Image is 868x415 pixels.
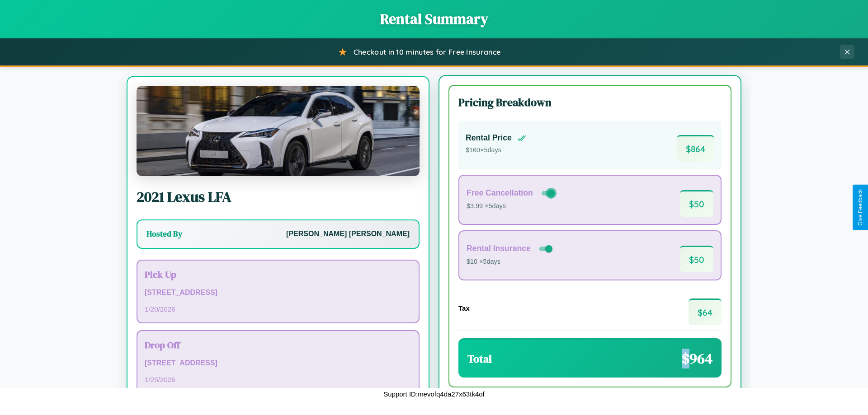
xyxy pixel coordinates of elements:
[354,47,500,56] span: Checkout in 10 minutes for Free Insurance
[137,187,420,207] h2: 2021 Lexus LFA
[680,246,713,272] span: $ 50
[286,228,410,241] p: [PERSON_NAME] [PERSON_NAME]
[467,188,533,198] h4: Free Cancellation
[677,135,714,162] span: $ 864
[145,286,411,299] p: [STREET_ADDRESS]
[680,190,713,217] span: $ 50
[145,338,411,351] h3: Drop Off
[466,145,526,156] p: $ 160 × 5 days
[145,357,411,370] p: [STREET_ADDRESS]
[466,133,512,143] h4: Rental Price
[383,388,484,400] p: Support ID: mevofq4da27x63tk4of
[467,244,531,253] h4: Rental Insurance
[137,86,420,176] img: Lexus LFA
[458,95,722,110] h3: Pricing Breakdown
[689,298,722,325] span: $ 64
[9,9,859,29] h1: Rental Summary
[467,201,557,212] p: $3.99 × 5 days
[682,349,712,368] span: $ 964
[467,351,492,366] h3: Total
[145,268,411,281] h3: Pick Up
[145,303,411,315] p: 1 / 20 / 2026
[146,228,182,239] h3: Hosted By
[458,304,470,312] h4: Tax
[857,189,863,226] div: Give Feedback
[467,256,554,268] p: $10 × 5 days
[145,373,411,386] p: 1 / 25 / 2026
